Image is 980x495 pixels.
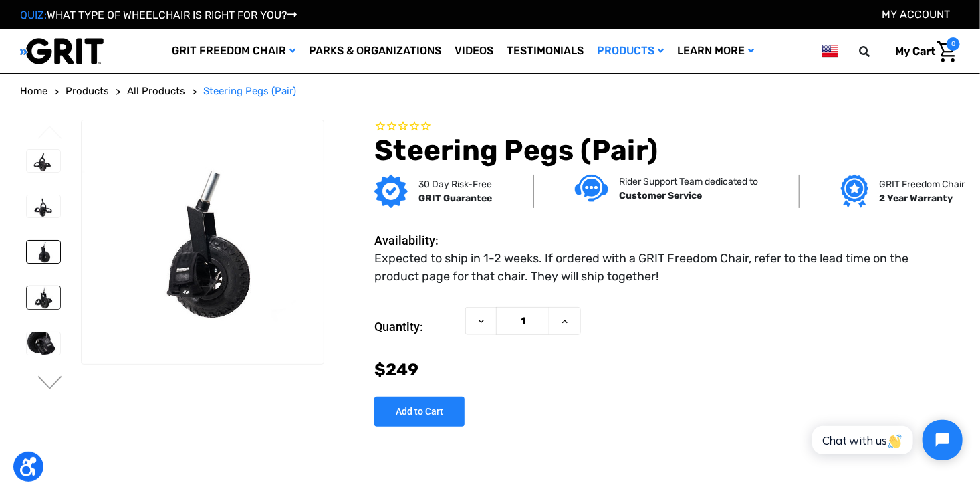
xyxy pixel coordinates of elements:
[798,409,974,472] iframe: Tidio Chat
[165,29,302,73] a: GRIT Freedom Chair
[82,161,324,323] img: GRIT Steering Pegs: side view of steering pedals for use maneuvering and resting feet while using...
[66,84,109,99] a: Products
[418,193,492,204] strong: GRIT Guarantee
[27,195,60,217] img: GRIT Steering Pegs: pair of foot rests with velcro straps attached to front mountainboard caster ...
[36,376,64,392] button: Go to slide 2 of 2
[590,29,670,73] a: Products
[882,8,950,21] a: Account
[374,397,465,427] input: Add to Cart
[937,41,957,62] img: Cart
[500,29,590,73] a: Testimonials
[418,177,492,191] p: 30 Day Risk-Free
[20,9,47,21] span: QUIZ:
[203,85,296,97] span: Steering Pegs (Pair)
[127,84,185,99] a: All Products
[374,120,960,134] span: Rated 0.0 out of 5 stars 0 reviews
[374,360,418,379] span: $249
[374,175,408,208] img: GRIT Guarantee
[670,29,761,73] a: Learn More
[20,84,47,99] a: Home
[879,193,953,204] strong: 2 Year Warranty
[374,134,960,167] h1: Steering Pegs (Pair)
[841,175,868,208] img: Grit freedom
[20,37,104,65] img: GRIT All-Terrain Wheelchair and Mobility Equipment
[865,37,885,66] input: Search
[895,45,935,58] span: My Cart
[575,175,608,202] img: Customer service
[619,175,758,189] p: Rider Support Team dedicated to
[20,85,47,97] span: Home
[66,85,109,97] span: Products
[27,286,60,308] img: GRIT Steering Pegs: steering pedals to steer GRIT Freedom Chair or for rider to stretch legs out ...
[302,29,448,73] a: Parks & Organizations
[36,126,64,142] button: Go to slide 2 of 2
[374,307,459,347] label: Quantity:
[374,250,953,286] dd: Expected to ship in 1-2 weeks. If ordered with a GRIT Freedom Chair, refer to the lead time on th...
[879,177,965,191] p: GRIT Freedom Chair
[27,332,60,355] img: GRIT Steering Pegs: close up of velcro strap on top of one side of pedals mounted to front caster...
[27,241,60,263] img: GRIT Steering Pegs: side view of steering pedals for use maneuvering and resting feet while using...
[203,84,296,99] a: Steering Pegs (Pair)
[822,43,838,60] img: us.png
[374,231,459,250] dt: Availability:
[20,84,960,99] nav: Breadcrumb
[20,9,297,21] a: QUIZ:WHAT TYPE OF WHEELCHAIR IS RIGHT FOR YOU?
[885,37,960,66] a: Cart with 0 items
[947,37,960,51] span: 0
[619,190,702,201] strong: Customer Service
[127,85,185,97] span: All Products
[448,29,500,73] a: Videos
[27,150,60,172] img: GRIT Steering Pegs: pair of foot rests attached to front mountainboard caster wheel of GRIT Freed...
